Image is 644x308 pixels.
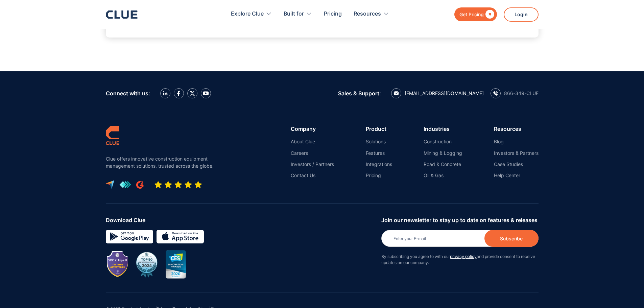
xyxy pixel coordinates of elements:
[494,139,539,145] a: Blog
[493,91,498,96] img: calling icon
[381,217,539,223] div: Join our newsletter to stay up to date on features & releases
[366,150,392,156] a: Features
[106,180,114,189] img: capterra logo icon
[354,3,389,25] div: Resources
[381,217,539,273] form: Newsletter
[454,7,497,21] a: Get Pricing
[284,3,304,25] div: Built for
[231,3,264,25] div: Explore Clue
[484,10,494,19] div: 
[154,181,202,189] img: Five-star rating icon
[391,88,484,98] a: email icon[EMAIL_ADDRESS][DOMAIN_NAME]
[484,230,539,247] input: Subscribe
[291,161,334,167] a: Investors / Partners
[166,250,186,278] img: CES innovation award 2020 image
[393,91,399,95] img: email icon
[450,254,477,259] a: privacy policy
[424,161,462,167] a: Road & Concrete
[231,3,272,25] div: Explore Clue
[504,7,539,22] a: Login
[366,139,392,145] a: Solutions
[405,90,484,96] div: [EMAIL_ADDRESS][DOMAIN_NAME]
[494,126,539,132] div: Resources
[291,139,334,145] a: About Clue
[424,139,462,145] a: Construction
[284,3,312,25] div: Built for
[106,126,119,145] img: clue logo simple
[291,126,334,132] div: Company
[291,150,334,156] a: Careers
[354,3,381,25] div: Resources
[338,90,381,96] div: Sales & Support:
[136,181,144,189] img: G2 review platform icon
[459,10,484,19] div: Get Pricing
[133,251,161,278] img: BuiltWorlds Top 50 Infrastructure 2024 award badge with
[190,91,195,96] img: X icon twitter
[106,217,376,223] div: Download Clue
[381,230,539,247] input: Enter your E-mail
[366,172,392,179] a: Pricing
[106,155,217,169] p: Clue offers innovative construction equipment management solutions, trusted across the globe.
[106,90,150,96] div: Connect with us:
[324,3,342,25] a: Pricing
[424,172,462,179] a: Oil & Gas
[203,91,209,95] img: YouTube Icon
[504,90,539,96] div: 866-349-CLUE
[106,230,153,243] img: Google simple icon
[494,172,539,179] a: Help Center
[494,161,539,167] a: Case Studies
[291,172,334,179] a: Contact Us
[119,181,131,188] img: get app logo
[381,254,539,266] p: By subscribing you agree to with our and provide consent to receive updates on our company.
[366,126,392,132] div: Product
[163,91,168,96] img: LinkedIn icon
[491,88,539,98] a: calling icon866-349-CLUE
[424,150,462,156] a: Mining & Logging
[157,230,204,243] img: download on the App store
[494,150,539,156] a: Investors & Partners
[424,126,462,132] div: Industries
[177,91,180,96] img: facebook icon
[366,161,392,167] a: Integrations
